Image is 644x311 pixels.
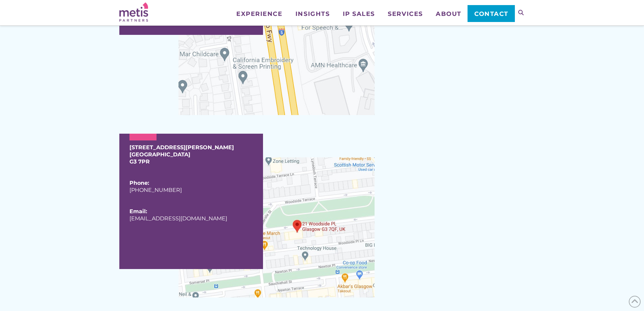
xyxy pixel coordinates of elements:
img: Metis Partners [119,2,148,22]
b: Email: [129,208,147,215]
a: [PHONE_NUMBER] [129,187,182,193]
span: Experience [236,11,282,17]
span: About [436,11,461,17]
a: Contact [468,5,515,22]
a: [EMAIL_ADDRESS][DOMAIN_NAME] [129,215,227,222]
span: Services [388,11,423,17]
strong: [GEOGRAPHIC_DATA] [129,151,190,158]
img: Image [178,157,375,297]
span: IP Sales [343,11,375,17]
span: Contact [474,11,508,17]
strong: [STREET_ADDRESS][PERSON_NAME] [129,144,234,151]
span: Insights [295,11,330,17]
b: Phone: [129,180,149,186]
span: Back to Top [629,296,641,308]
strong: G3 7PR [129,158,150,165]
